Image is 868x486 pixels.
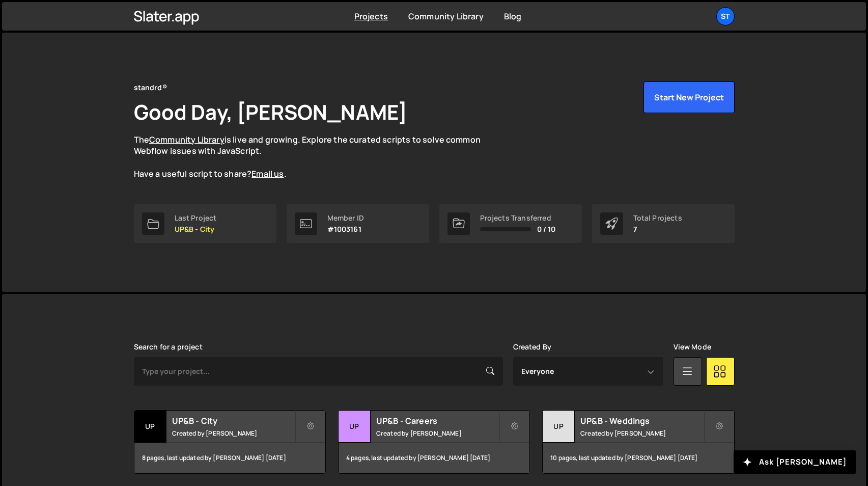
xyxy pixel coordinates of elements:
div: Projects Transferred [480,214,556,222]
div: Total Projects [633,214,682,222]
p: UP&B - City [175,225,217,233]
a: Projects [354,11,388,22]
a: UP UP&B - Careers Created by [PERSON_NAME] 4 pages, last updated by [PERSON_NAME] [DATE] [338,410,530,474]
h2: UP&B - Weddings [580,415,703,426]
div: standrd® [134,82,167,94]
div: UP [543,411,575,443]
a: Blog [504,11,522,22]
p: The is live and growing. Explore the curated scripts to solve common Webflow issues with JavaScri... [134,134,500,180]
a: Email us [251,168,284,179]
h1: Good Day, [PERSON_NAME] [134,98,408,126]
input: Type your project... [134,357,503,386]
small: Created by [PERSON_NAME] [172,429,295,438]
button: Start New Project [643,82,735,113]
div: Last Project [175,214,217,222]
label: Search for a project [134,343,203,351]
small: Created by [PERSON_NAME] [580,429,703,438]
button: Ask [PERSON_NAME] [734,450,856,474]
span: 0 / 10 [537,225,556,233]
h2: UP&B - Careers [376,415,499,426]
a: UP UP&B - City Created by [PERSON_NAME] 8 pages, last updated by [PERSON_NAME] [DATE] [134,410,326,474]
div: Member ID [327,214,364,222]
p: 7 [633,225,682,233]
small: Created by [PERSON_NAME] [376,429,499,438]
p: #1003161 [327,225,364,233]
label: View Mode [674,343,711,351]
a: st [716,7,735,25]
a: Last Project UP&B - City [134,204,276,243]
div: 10 pages, last updated by [PERSON_NAME] [DATE] [543,443,734,473]
a: UP UP&B - Weddings Created by [PERSON_NAME] 10 pages, last updated by [PERSON_NAME] [DATE] [542,410,734,474]
div: 4 pages, last updated by [PERSON_NAME] [DATE] [339,443,529,473]
div: UP [134,411,166,443]
a: Community Library [149,134,225,145]
a: Community Library [408,11,484,22]
div: UP [339,411,371,443]
h2: UP&B - City [172,415,295,426]
label: Created By [513,343,552,351]
div: 8 pages, last updated by [PERSON_NAME] [DATE] [134,443,325,473]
